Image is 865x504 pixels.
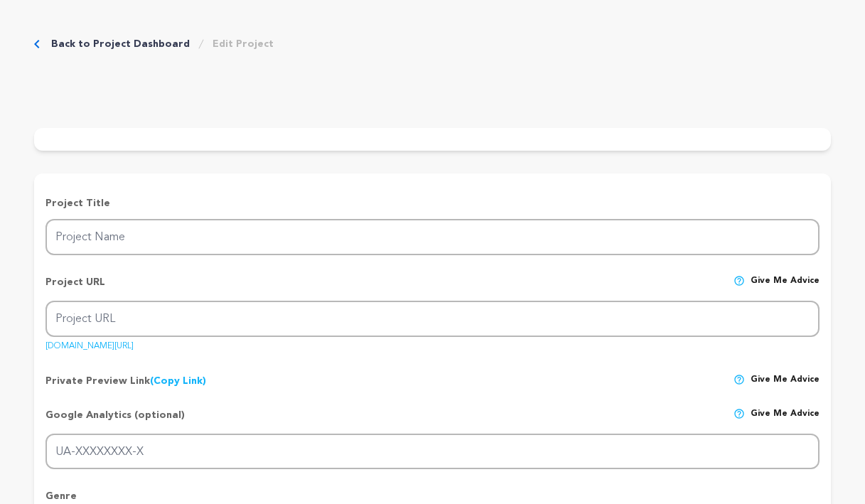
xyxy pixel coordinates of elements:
p: Private Preview Link [45,374,206,388]
a: [DOMAIN_NAME][URL] [45,336,134,350]
span: Give me advice [751,374,820,388]
div: Breadcrumb [34,37,274,51]
input: Project URL [45,301,820,337]
span: Give me advice [751,275,820,301]
input: Project Name [45,219,820,255]
img: help-circle.svg [734,275,745,286]
input: UA-XXXXXXXX-X [45,434,820,470]
img: help-circle.svg [734,374,745,385]
a: Edit Project [213,37,274,51]
p: Google Analytics (optional) [45,408,185,434]
p: Project Title [45,196,820,210]
p: Project URL [45,275,105,301]
img: help-circle.svg [734,408,745,419]
a: (Copy Link) [150,376,206,386]
a: Back to Project Dashboard [51,37,190,51]
span: Give me advice [751,408,820,434]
